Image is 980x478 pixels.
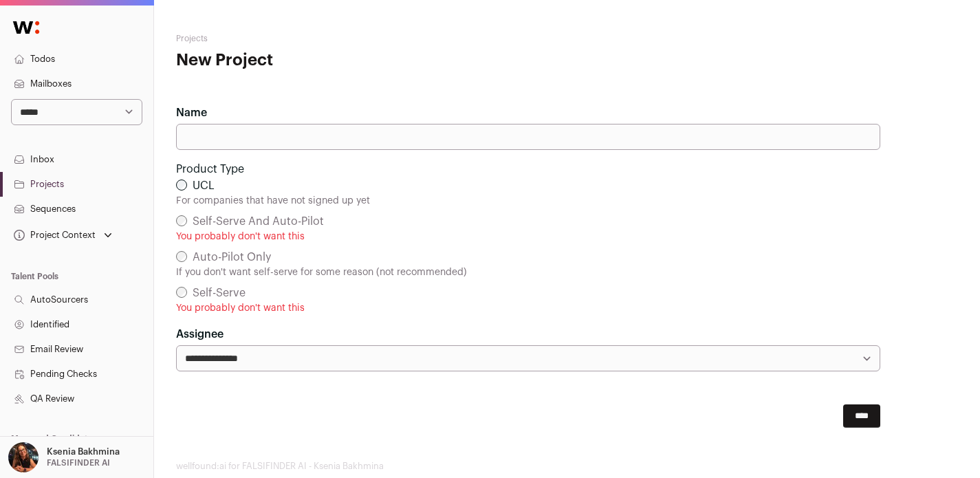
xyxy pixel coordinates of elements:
[176,105,207,121] label: Name
[193,180,215,191] label: UCL
[11,230,96,241] div: Project Context
[176,301,880,315] p: You probably don't want this
[176,461,958,472] footer: wellfound:ai for FALSIFINDER AI - Ksenia Bakhmina
[193,252,271,263] label: Auto-Pilot Only
[176,265,880,279] p: If you don't want self-serve for some reason (not recommended)
[6,14,47,41] img: Wellfound
[47,457,110,468] p: FALSIFINDER AI
[176,326,224,343] label: Assignee
[176,50,437,72] h1: New Project
[176,194,880,208] p: For companies that have not signed up yet
[11,226,115,245] button: Open dropdown
[6,442,122,472] button: Open dropdown
[176,33,437,44] h2: Projects
[176,161,880,177] h3: Product Type
[8,442,39,472] img: 13968079-medium_jpg
[176,230,880,243] p: You probably don't want this
[193,216,324,227] label: Self-Serve And Auto-Pilot
[47,446,120,457] p: Ksenia Bakhmina
[193,287,246,298] label: Self-Serve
